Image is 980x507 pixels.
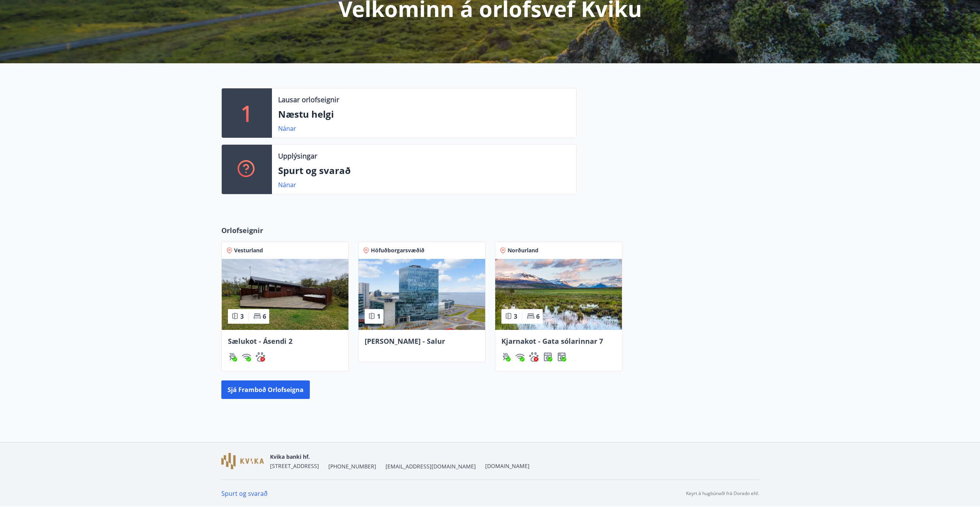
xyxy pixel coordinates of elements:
p: Keyrt á hugbúnaði frá Dorado ehf. [686,490,759,497]
div: Gæludýr [529,352,538,362]
img: Paella dish [358,259,485,330]
span: Vesturland [234,247,263,254]
p: Lausar orlofseignir [278,95,339,105]
span: 1 [377,312,380,321]
div: Gasgrill [501,352,511,362]
span: Höfuðborgarsvæðið [371,247,425,254]
img: ZXjrS3QKesehq6nQAPjaRuRTI364z8ohTALB4wBr.svg [228,352,237,362]
img: HJRyFFsYp6qjeUYhR4dAD8CaCEsnIFYZ05miwXoh.svg [242,352,251,362]
span: [PHONE_NUMBER] [328,463,376,470]
span: Sælukot - Ásendi 2 [228,336,292,346]
img: GzFmWhuCkUxVWrb40sWeioDp5tjnKZ3EtzLhRfaL.png [221,453,264,470]
span: 6 [263,312,266,321]
a: Nánar [278,181,296,189]
a: Spurt og svarað [221,489,268,498]
span: Kjarnakot - Gata sólarinnar 7 [501,336,603,346]
img: pxcaIm5dSOV3FS4whs1soiYWTwFQvksT25a9J10C.svg [529,352,538,362]
span: 3 [514,312,517,321]
a: [DOMAIN_NAME] [485,462,530,470]
div: Þráðlaust net [242,352,251,362]
p: 1 [241,98,253,128]
span: Kvika banki hf. [270,453,310,460]
p: Spurt og svarað [278,164,570,177]
div: Gæludýr [256,352,265,362]
span: 6 [536,312,540,321]
img: Paella dish [222,259,348,330]
span: [STREET_ADDRESS] [270,462,319,470]
img: pxcaIm5dSOV3FS4whs1soiYWTwFQvksT25a9J10C.svg [256,352,265,362]
a: Nánar [278,124,296,133]
img: HJRyFFsYp6qjeUYhR4dAD8CaCEsnIFYZ05miwXoh.svg [515,352,525,362]
img: hddCLTAnxqFUMr1fxmbGG8zWilo2syolR0f9UjPn.svg [543,352,552,362]
span: [EMAIL_ADDRESS][DOMAIN_NAME] [386,463,476,470]
div: Þráðlaust net [515,352,525,362]
span: Norðurland [508,247,538,254]
div: Þvottavél [557,352,566,362]
span: [PERSON_NAME] - Salur [365,336,445,346]
img: Dl16BY4EX9PAW649lg1C3oBuIaAsR6QVDQBO2cTm.svg [557,352,566,362]
p: Næstu helgi [278,108,570,121]
p: Upplýsingar [278,151,317,161]
button: Sjá framboð orlofseigna [221,380,310,399]
span: 3 [240,312,244,321]
div: Gasgrill [228,352,237,362]
img: ZXjrS3QKesehq6nQAPjaRuRTI364z8ohTALB4wBr.svg [501,352,511,362]
img: Paella dish [495,259,622,330]
span: Orlofseignir [221,225,263,235]
div: Þurrkari [543,352,552,362]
